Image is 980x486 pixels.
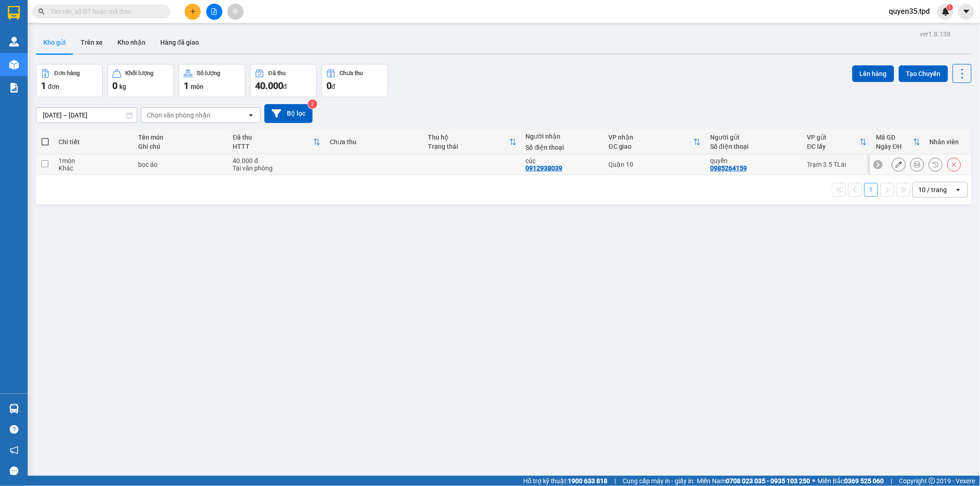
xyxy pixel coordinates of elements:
[184,80,189,91] span: 1
[190,8,196,15] span: plus
[58,138,129,146] div: Chi tiết
[962,7,971,16] span: caret-down
[206,4,222,20] button: file-add
[73,31,110,53] button: Trên xe
[899,65,948,82] button: Tạo Chuyến
[9,37,19,47] img: warehouse-icon
[340,70,363,76] div: Chưa thu
[250,64,317,97] button: Đã thu40.000đ
[526,157,600,164] div: cúc
[568,477,608,485] strong: 1900 633 818
[10,467,18,475] span: message
[38,8,45,15] span: search
[138,143,224,150] div: Ghi chú
[247,111,255,119] svg: open
[9,83,19,93] img: solution-icon
[726,477,811,485] strong: 0708 023 035 - 0935 103 250
[803,130,872,154] th: Toggle SortBy
[179,64,245,97] button: Số lượng1món
[428,134,509,141] div: Thu hộ
[211,8,217,15] span: file-add
[813,479,816,483] span: ⚪️
[185,4,201,20] button: plus
[233,157,321,164] div: 40.000 đ
[876,134,913,141] div: Mã GD
[268,70,286,76] div: Đã thu
[72,8,130,30] div: Quận 10
[9,404,19,414] img: warehouse-icon
[955,186,962,193] svg: open
[264,104,313,123] button: Bộ lọc
[54,70,80,76] div: Đơn hàng
[526,164,563,172] div: 0912938039
[818,476,884,486] span: Miền Bắc
[147,111,210,120] div: Chọn văn phòng nhận
[48,83,59,90] span: đơn
[332,83,335,90] span: đ
[892,158,906,171] div: Sửa đơn hàng
[872,130,925,154] th: Toggle SortBy
[623,476,695,486] span: Cung cấp máy in - giấy in:
[232,8,239,15] span: aim
[807,161,867,168] div: Trạm 3.5 TLài
[526,144,600,151] div: Số điện thoại
[321,64,388,97] button: Chưa thu0đ
[423,130,521,154] th: Toggle SortBy
[9,60,19,70] img: warehouse-icon
[36,64,103,97] button: Đơn hàng1đơn
[283,83,287,90] span: đ
[604,130,706,154] th: Toggle SortBy
[10,425,18,434] span: question-circle
[7,59,67,70] div: 40.000
[876,143,913,150] div: Ngày ĐH
[930,138,966,146] div: Nhân viên
[110,31,153,53] button: Kho nhận
[233,143,314,150] div: HTTT
[8,8,66,30] div: Trạm 3.5 TLài
[523,476,608,486] span: Hỗ trợ kỹ thuật:
[710,157,798,164] div: quyền
[942,7,950,16] img: icon-new-feature
[228,130,326,154] th: Toggle SortBy
[807,134,860,141] div: VP gửi
[8,9,22,18] span: Gửi:
[119,83,126,90] span: kg
[36,31,73,53] button: Kho gửi
[7,60,21,70] span: CR :
[191,83,204,90] span: món
[58,164,129,172] div: Khác
[10,446,18,455] span: notification
[255,80,283,91] span: 40.000
[138,161,224,168] div: bọc áo
[947,4,953,11] sup: 1
[882,6,938,17] span: quyen35.tpd
[807,143,860,150] div: ĐC lấy
[308,100,317,109] sup: 2
[609,143,694,150] div: ĐC giao
[710,134,798,141] div: Người gửi
[72,9,94,18] span: Nhận:
[107,64,174,97] button: Khối lượng0kg
[615,476,616,486] span: |
[197,70,221,76] div: Số lượng
[153,31,206,53] button: Hàng đã giao
[845,477,884,485] strong: 0369 525 060
[233,164,321,172] div: Tại văn phòng
[41,80,46,91] span: 1
[327,80,332,91] span: 0
[51,6,159,17] input: Tìm tên, số ĐT hoặc mã đơn
[920,29,951,39] div: ver 1.8.138
[233,134,314,141] div: Đã thu
[919,185,947,194] div: 10 / trang
[227,4,244,20] button: aim
[958,4,974,20] button: caret-down
[609,134,694,141] div: VP nhận
[138,134,224,141] div: Tên món
[8,30,66,41] div: quyền
[36,108,137,123] input: Select a date range.
[609,161,701,168] div: Quận 10
[697,476,811,486] span: Miền Nam
[864,183,878,197] button: 1
[891,476,892,486] span: |
[8,6,20,20] img: logo-vxr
